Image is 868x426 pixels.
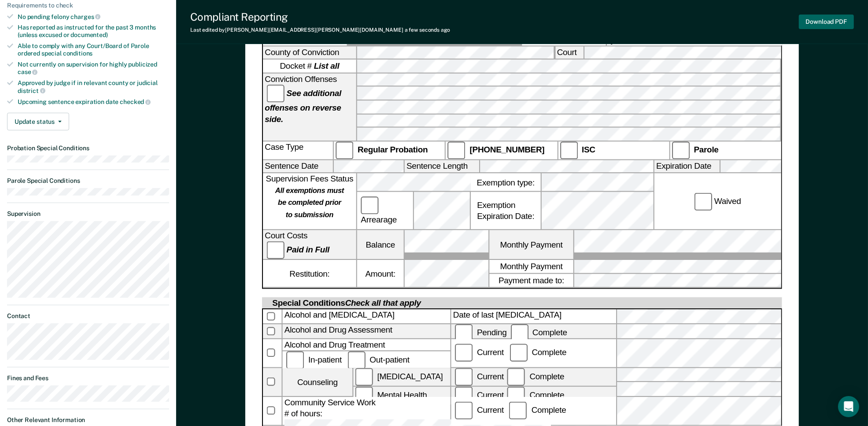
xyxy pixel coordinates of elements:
label: Mental Health [354,387,451,404]
label: Current [453,406,506,415]
input: Complete [508,368,525,385]
label: Current [453,390,506,400]
div: Special Conditions [270,297,423,308]
strong: Parole [694,145,719,154]
input: Complete [510,402,527,419]
div: Compliant Reporting [190,11,450,23]
span: Docket # [280,61,340,72]
input: In-patient [286,351,304,369]
input: Parole [672,141,690,159]
div: Community Service Work # of hours: [283,397,451,425]
div: Has reported as instructed for the past 3 months (unless excused or [18,24,169,39]
strong: [PHONE_NUMBER] [470,145,545,154]
strong: List all [314,62,340,71]
div: Complete [508,406,568,415]
input: Paid in Full [267,242,284,259]
input: Arrearage [361,196,378,214]
div: Approved by judge if in relevant county or judicial [18,79,169,94]
div: Restitution: [263,260,356,287]
label: Monthly Payment [490,260,573,273]
div: Upcoming sentence expiration date [18,98,169,106]
label: Sentence Date [263,160,333,173]
dt: Other Relevant Information [7,416,169,424]
input: Current [455,402,473,419]
div: Able to comply with any Court/Board of Parole ordered special [18,42,169,57]
label: Complete [508,348,568,357]
span: a few seconds ago [405,27,450,33]
input: Complete [510,344,528,362]
label: Amount: [357,260,404,287]
label: Pending [453,328,509,337]
div: Alcohol and Drug Treatment [283,339,451,350]
div: Requirements to check [7,2,169,9]
dt: Parole Special Conditions [7,177,169,185]
button: Update status [7,113,69,130]
label: Monthly Payment [490,231,573,260]
label: In-patient [284,355,346,364]
label: Date of last [MEDICAL_DATA] [451,309,616,323]
div: Alcohol and [MEDICAL_DATA] [283,309,451,323]
strong: See additional offenses on reverse side. [265,88,342,124]
span: checked [120,98,151,105]
label: Balance [357,231,404,260]
input: Complete [510,324,528,342]
span: documented) [70,31,107,38]
input: Mental Health [355,387,373,404]
input: Current [455,368,473,385]
input: ISC [560,141,577,159]
label: Court [555,46,583,59]
dt: Probation Special Conditions [7,144,169,152]
label: County of Conviction [263,46,356,59]
div: Supervision Fees Status [263,174,356,230]
input: Pending [455,324,473,342]
label: Waived [693,193,743,211]
label: Arrearage [359,196,411,226]
strong: ISC [582,145,595,154]
label: Complete [506,390,566,400]
label: Payment made to: [490,274,573,287]
span: Check all that apply [345,298,421,307]
label: Complete [509,328,569,337]
input: Waived [694,193,712,211]
span: case [18,68,37,75]
div: Not currently on supervision for highly publicized [18,61,169,76]
input: Regular Probation [336,141,353,159]
label: Exemption type: [471,174,541,191]
dt: Contact [7,312,169,320]
div: Counseling [283,368,353,396]
label: [MEDICAL_DATA] [354,368,451,385]
div: Exemption Expiration Date: [471,193,541,230]
label: Current [453,348,506,357]
input: Current [455,387,473,404]
strong: All exemptions must be completed prior to submission [275,187,344,219]
dt: Supervision [7,210,169,218]
div: Last edited by [PERSON_NAME][EMAIL_ADDRESS][PERSON_NAME][DOMAIN_NAME] [190,27,450,33]
span: district [18,87,45,94]
span: charges [71,13,101,20]
label: Sentence Length [405,160,479,173]
span: conditions [63,50,93,57]
strong: Regular Probation [358,145,428,154]
input: [PHONE_NUMBER] [448,141,465,159]
div: Conviction Offenses [263,74,356,141]
input: Complete [508,387,525,404]
div: No pending felony [18,13,169,21]
input: Out-patient [348,351,366,369]
button: Download PDF [799,15,854,29]
label: Out-patient [346,355,411,364]
label: Expiration Date [654,160,720,173]
input: [MEDICAL_DATA] [355,368,373,385]
div: Case Type [263,141,333,159]
dt: Fines and Fees [7,374,169,382]
div: Alcohol and Drug Assessment [283,324,451,338]
div: Open Intercom Messenger [838,396,859,417]
input: See additional offenses on reverse side. [267,85,284,102]
label: Current [453,371,506,381]
div: Court Costs [263,231,356,260]
input: Current [455,344,473,362]
strong: Paid in Full [287,245,330,255]
label: Complete [506,371,566,381]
